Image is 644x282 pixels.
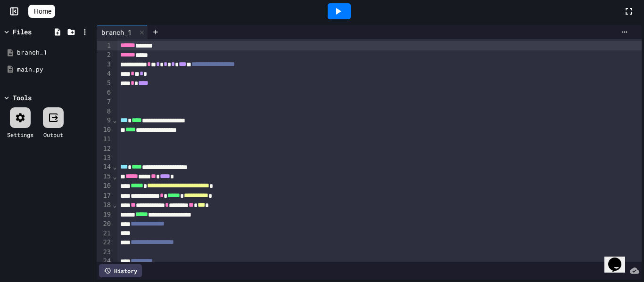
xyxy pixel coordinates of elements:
div: 5 [97,79,112,88]
div: 18 [97,201,112,210]
div: 2 [97,50,112,60]
div: 6 [97,88,112,97]
div: 20 [97,219,112,229]
span: Fold line [112,116,117,124]
div: 24 [97,257,112,266]
div: branch_1 [97,25,148,39]
div: 22 [97,238,112,247]
iframe: chat widget [604,244,635,273]
div: main.py [17,65,91,74]
div: 19 [97,210,112,219]
div: Tools [13,93,32,103]
div: 10 [97,125,112,135]
span: Fold line [112,163,117,170]
div: Output [43,130,63,139]
div: Settings [7,130,33,139]
div: 7 [97,97,112,107]
div: 16 [97,181,112,191]
div: 4 [97,69,112,79]
div: History [99,264,142,277]
div: 21 [97,229,112,238]
div: 15 [97,172,112,181]
div: branch_1 [97,27,136,37]
div: 11 [97,135,112,144]
div: 12 [97,144,112,153]
div: 23 [97,248,112,257]
div: 14 [97,162,112,172]
span: Fold line [112,173,117,180]
span: Fold line [112,201,117,209]
div: 3 [97,60,112,69]
div: 1 [97,41,112,50]
span: Home [34,7,51,16]
div: 9 [97,116,112,125]
div: 8 [97,107,112,116]
div: branch_1 [17,48,91,57]
div: Files [13,27,32,37]
a: Home [28,5,55,18]
div: 17 [97,191,112,201]
div: 13 [97,153,112,163]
